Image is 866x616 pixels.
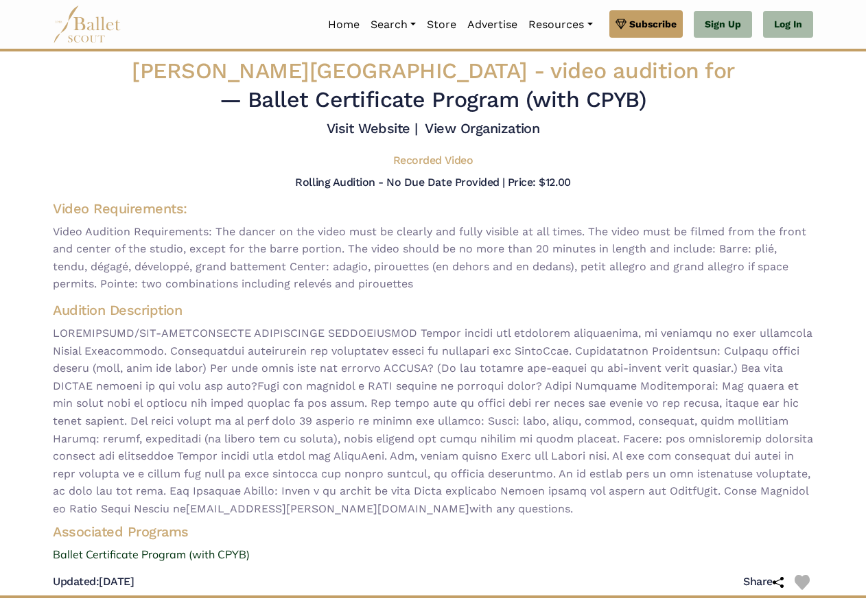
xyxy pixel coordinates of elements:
span: video audition for [550,58,734,84]
h5: Price: $12.00 [508,176,571,189]
span: [PERSON_NAME][GEOGRAPHIC_DATA] - [132,58,734,84]
a: Home [323,10,365,39]
a: Search [365,10,421,39]
span: Subscribe [629,16,677,32]
a: Visit Website | [327,120,418,137]
span: Updated: [53,575,99,588]
span: — Ballet Certificate Program (with CPYB) [220,86,647,112]
h4: Associated Programs [42,523,824,541]
a: Subscribe [609,10,683,38]
a: Sign Up [694,11,752,38]
a: Log In [763,11,813,38]
a: Resources [523,10,598,39]
a: View Organization [425,120,539,137]
a: Store [421,10,462,39]
span: LOREMIPSUMD/SIT-AMETCONSECTE ADIPISCINGE SEDDOEIUSMOD Tempor incidi utl etdolorem aliquaenima, mi... [53,324,813,518]
h4: Audition Description [53,301,813,319]
h5: Rolling Audition - No Due Date Provided | [295,176,504,189]
span: Video Requirements: [53,200,187,217]
span: Video Audition Requirements: The dancer on the video must be clearly and fully visible at all tim... [53,223,813,293]
a: Ballet Certificate Program (with CPYB) [42,546,824,564]
img: gem.svg [616,16,627,32]
a: Advertise [462,10,523,39]
h5: Recorded Video [393,154,473,168]
h5: Share [743,575,784,589]
h5: [DATE] [53,575,134,589]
